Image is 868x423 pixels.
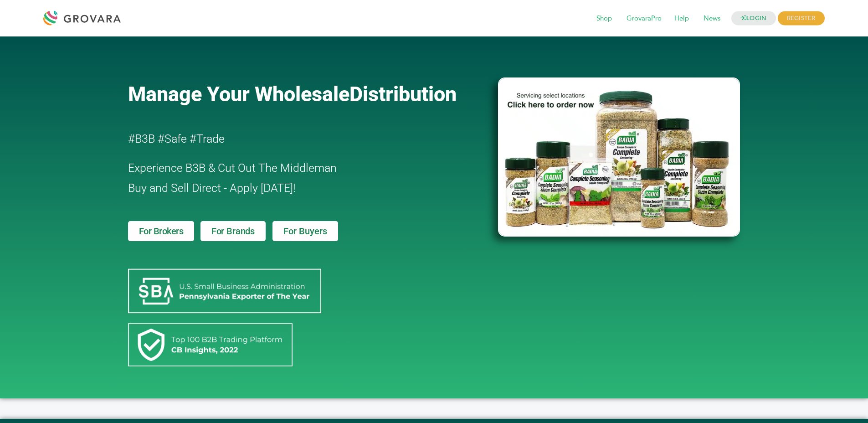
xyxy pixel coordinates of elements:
a: Help [668,14,695,24]
span: Experience B3B & Cut Out The Middleman [128,161,337,175]
span: For Buyers [283,227,327,236]
a: News [697,14,727,24]
a: GrovaraPro [620,14,668,24]
h2: #B3B #Safe #Trade [128,129,446,149]
a: Shop [590,14,618,24]
span: Shop [590,10,618,27]
a: For Brands [200,221,266,241]
span: REGISTER [778,11,825,26]
span: GrovaraPro [620,10,668,27]
span: Distribution [349,82,457,106]
a: Manage Your WholesaleDistribution [128,82,483,106]
a: LOGIN [731,11,776,26]
span: Help [668,10,695,27]
span: News [697,10,727,27]
span: For Brands [211,227,255,236]
a: For Brokers [128,221,195,241]
span: Manage Your Wholesale [128,82,349,106]
span: Buy and Sell Direct - Apply [DATE]! [128,181,296,195]
a: For Buyers [272,221,338,241]
span: For Brokers [139,227,184,236]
